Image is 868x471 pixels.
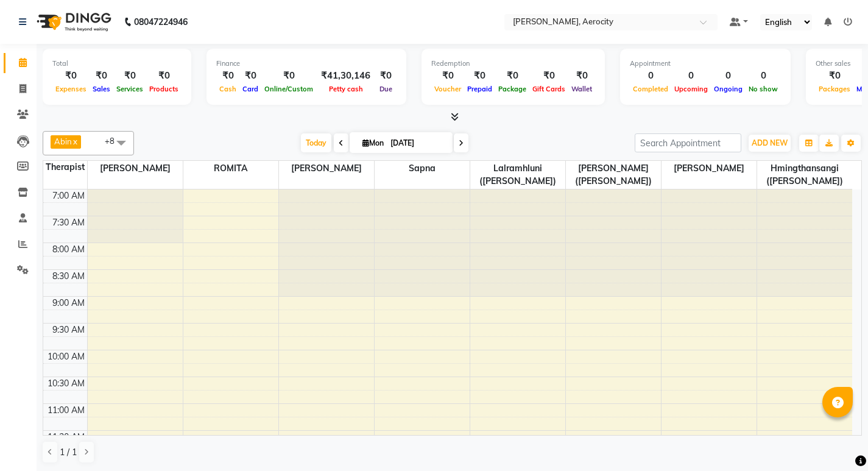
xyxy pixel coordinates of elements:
[568,69,595,83] div: ₹0
[50,270,87,283] div: 8:30 AM
[134,5,188,39] b: 08047224946
[749,135,791,152] button: ADD NEW
[50,243,87,256] div: 8:00 AM
[60,446,77,459] span: 1 / 1
[239,85,261,93] span: Card
[50,324,87,336] div: 9:30 AM
[529,85,568,93] span: Gift Cards
[635,133,741,152] input: Search Appointment
[817,422,856,459] iframe: chat widget
[90,69,113,83] div: ₹0
[630,85,671,93] span: Completed
[72,136,77,146] a: x
[757,161,853,189] span: Hmingthansangi ([PERSON_NAME])
[261,85,316,93] span: Online/Custom
[431,58,595,69] div: Redemption
[50,189,87,202] div: 7:00 AM
[45,404,87,417] div: 11:00 AM
[239,69,261,83] div: ₹0
[431,69,464,83] div: ₹0
[630,69,671,83] div: 0
[326,85,366,93] span: Petty cash
[216,69,239,83] div: ₹0
[50,216,87,229] div: 7:30 AM
[50,297,87,310] div: 9:00 AM
[816,69,853,83] div: ₹0
[529,69,568,83] div: ₹0
[662,161,757,176] span: [PERSON_NAME]
[464,85,495,93] span: Prepaid
[54,136,72,146] span: Abin
[464,69,495,83] div: ₹0
[711,85,746,93] span: Ongoing
[31,5,115,39] img: logo
[316,69,375,83] div: ₹41,30,146
[431,85,464,93] span: Voucher
[568,85,595,93] span: Wallet
[183,161,278,176] span: ROMITA
[90,85,113,93] span: Sales
[746,69,781,83] div: 0
[671,69,711,83] div: 0
[146,85,182,93] span: Products
[113,85,146,93] span: Services
[711,69,746,83] div: 0
[146,69,182,83] div: ₹0
[359,138,387,147] span: Mon
[45,377,87,390] div: 10:30 AM
[45,431,87,444] div: 11:30 AM
[88,161,183,176] span: [PERSON_NAME]
[630,58,781,69] div: Appointment
[52,85,90,93] span: Expenses
[495,69,529,83] div: ₹0
[376,85,395,93] span: Due
[816,85,853,93] span: Packages
[495,85,529,93] span: Package
[470,161,565,189] span: Lalramhluni ([PERSON_NAME])
[216,85,239,93] span: Cash
[105,136,124,146] span: +8
[52,58,182,69] div: Total
[279,161,374,176] span: [PERSON_NAME]
[261,69,316,83] div: ₹0
[216,58,397,69] div: Finance
[113,69,146,83] div: ₹0
[566,161,661,189] span: [PERSON_NAME] ([PERSON_NAME])
[375,69,397,83] div: ₹0
[43,161,87,174] div: Therapist
[45,350,87,363] div: 10:00 AM
[671,85,711,93] span: Upcoming
[387,134,448,152] input: 2025-09-01
[375,161,470,176] span: Sapna
[52,69,90,83] div: ₹0
[752,138,788,147] span: ADD NEW
[301,133,331,152] span: Today
[746,85,781,93] span: No show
